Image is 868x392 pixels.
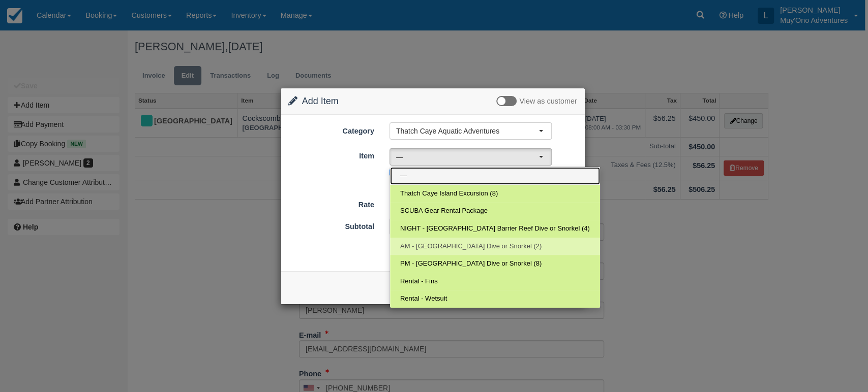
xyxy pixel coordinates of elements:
[400,206,488,216] span: SCUBA Gear Rental Package
[281,147,382,161] label: Item
[281,196,382,210] label: Rate
[390,148,552,166] button: —
[281,218,382,232] label: Subtotal
[400,277,438,286] span: Rental - Fins
[302,96,339,106] span: Add Item
[400,259,542,269] span: PM - [GEOGRAPHIC_DATA] Dive or Snorkel (8)
[281,122,382,137] label: Category
[400,224,590,234] span: NIGHT - [GEOGRAPHIC_DATA] Barrier Reef Dive or Snorkel (4)
[400,294,447,304] span: Rental - Wetsuit
[400,171,407,181] span: —
[396,152,538,162] span: —
[400,242,542,251] span: AM - [GEOGRAPHIC_DATA] Dive or Snorkel (2)
[400,189,498,199] span: Thatch Caye Island Excursion (8)
[390,122,552,140] button: Thatch Caye Aquatic Adventures
[396,126,538,136] span: Thatch Caye Aquatic Adventures
[519,97,577,106] span: View as customer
